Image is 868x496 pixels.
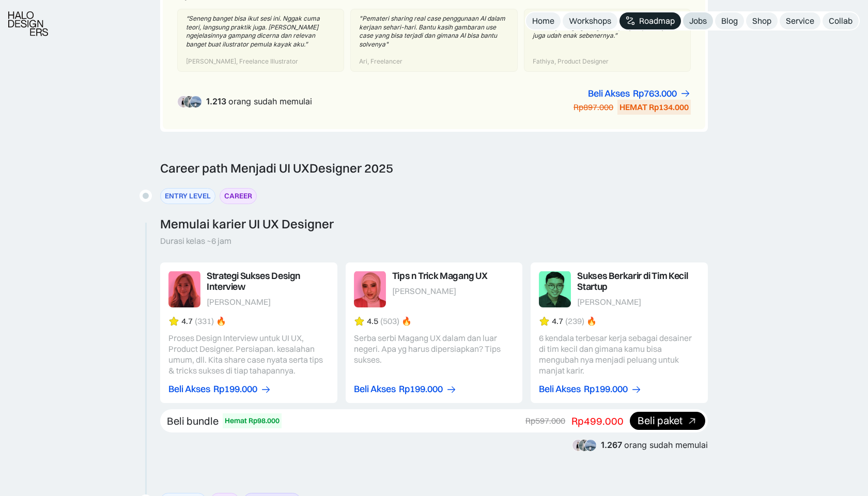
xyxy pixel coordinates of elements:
[213,384,257,395] div: Rp199.000
[186,57,298,66] div: [PERSON_NAME], Freelance Illustrator
[571,414,624,428] div: Rp499.000
[619,102,689,113] div: HEMAT Rp134.000
[780,12,820,29] a: Service
[186,14,335,49] div: “Seneng banget bisa ikut sesi ini. Nggak cuma teori, langsung praktik juga. [PERSON_NAME] ngejela...
[588,88,691,99] a: Beli AksesRp763.000
[206,96,226,106] span: 1.213
[619,12,681,29] a: Roadmap
[168,384,271,395] a: Beli AksesRp199.000
[354,384,457,395] a: Beli AksesRp199.000
[399,384,443,395] div: Rp199.000
[746,12,778,29] a: Shop
[359,57,402,66] div: Ari, Freelancer
[786,16,814,26] div: Service
[601,440,708,450] div: orang sudah memulai
[683,12,713,29] a: Jobs
[354,384,396,395] div: Beli Akses
[639,16,675,26] div: Roadmap
[359,14,508,49] div: "Pemateri sharing real case penggunaan AI dalam kerjaan sehari-hari. Bantu kasih gambaran use cas...
[160,409,708,432] a: Beli bundleHemat Rp98.000Rp597.000Rp499.000Beli paket
[584,384,628,395] div: Rp199.000
[160,161,393,176] div: Career path Menjadi UI UX
[168,384,210,395] div: Beli Akses
[167,414,219,428] div: Beli bundle
[721,16,738,26] div: Blog
[533,57,609,66] div: Fathiya, Product Designer
[525,415,565,426] div: Rp597.000
[823,12,859,29] a: Collab
[224,191,252,202] div: CAREER
[225,415,280,426] div: Hemat Rp98.000
[539,384,642,395] a: Beli AksesRp199.000
[638,415,683,426] div: Beli paket
[689,16,707,26] div: Jobs
[633,88,677,99] div: Rp763.000
[532,16,554,26] div: Home
[539,384,581,395] div: Beli Akses
[206,97,312,106] div: orang sudah memulai
[752,16,771,26] div: Shop
[588,88,630,99] div: Beli Akses
[160,216,334,231] div: Memulai karier UI UX Designer
[160,236,231,246] div: Durasi kelas ~6 jam
[574,102,613,113] div: Rp897.000
[563,12,617,29] a: Workshops
[165,191,211,202] div: ENTRY LEVEL
[715,12,744,29] a: Blog
[309,160,393,176] span: Designer 2025
[569,16,611,26] div: Workshops
[601,440,622,450] span: 1.267
[526,12,561,29] a: Home
[829,16,853,26] div: Collab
